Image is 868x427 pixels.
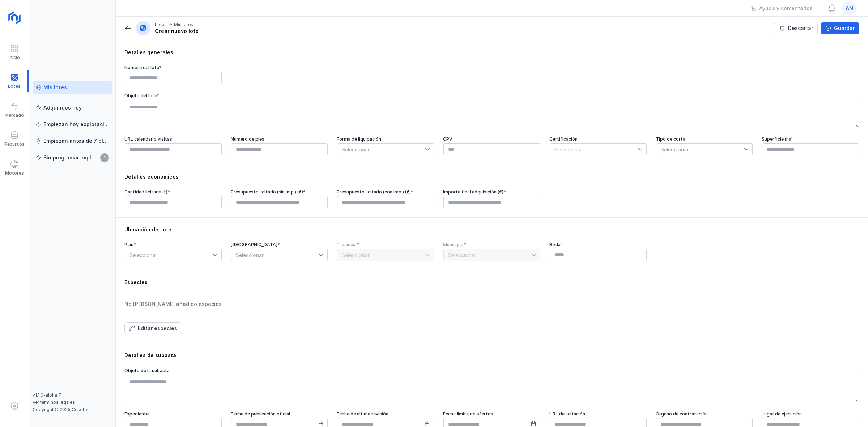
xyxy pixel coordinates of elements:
[33,151,112,164] a: Sin programar explotación1
[5,112,24,118] div: Mercado
[43,137,109,145] div: Empiezan antes de 7 días
[762,136,859,142] div: Superficie (ha)
[33,407,112,413] div: Copyright © 2025 Cesefor
[124,65,222,71] div: Nombre del lote
[43,154,98,161] div: Sin programar explotación
[337,144,425,155] span: Seleccionar
[43,121,109,128] div: Empiezan hoy explotación
[746,2,817,14] button: Ayuda y comentarios
[124,93,859,99] div: Objeto del lote
[155,22,167,27] div: Lotes
[834,25,855,32] div: Guardar
[124,411,222,417] div: Expediente
[124,226,859,233] div: Ubicación del lote
[443,242,541,248] div: Municipio
[124,49,859,56] div: Detalles generales
[231,249,319,261] span: Seleccionar
[33,118,112,131] a: Empiezan hoy explotación
[124,279,859,286] div: Especies
[337,136,434,142] div: Forma de liquidación
[549,411,647,417] div: URL de licitación
[550,144,638,155] span: Seleccionar
[5,8,24,26] img: logoRight.svg
[5,170,24,176] div: Motores
[33,134,112,148] a: Empiezan antes de 7 días
[231,136,328,142] div: Número de pies
[231,189,328,195] div: Presupuesto licitado (sin imp.) (€)
[337,411,434,417] div: Fecha de última revisión
[124,352,859,359] div: Detalles de subasta
[443,189,541,195] div: Importe final adquisición (€)
[124,300,859,308] div: No [PERSON_NAME] añadido especies
[443,136,541,142] div: CPV
[4,141,25,147] div: Recursos
[231,242,328,248] div: [GEOGRAPHIC_DATA]
[775,22,818,34] button: Descartar
[337,189,434,195] div: Presupuesto licitado (con imp.) (€)
[656,144,744,155] span: Seleccionar
[846,5,853,12] span: an
[33,101,112,114] a: Adquiridos hoy
[124,189,222,195] div: Cantidad licitada (t)
[124,322,182,334] button: Editar especies
[33,392,112,398] div: v1.1.0-alpha.7
[656,136,753,142] div: Tipo de corta
[138,325,177,332] div: Editar especies
[656,411,753,417] div: Órgano de contratación
[124,173,859,180] div: Detalles económicos
[788,25,813,32] div: Descartar
[549,136,647,142] div: Certificación
[33,400,75,405] a: Ver términos legales
[821,22,859,34] button: Guardar
[100,153,109,162] span: 1
[43,104,82,111] div: Adquiridos hoy
[549,242,647,248] div: Rodal
[337,242,434,248] div: Provincia
[231,411,328,417] div: Fecha de publicación oficial
[125,249,213,261] span: Seleccionar
[762,411,859,417] div: Lugar de ejecución
[155,27,199,35] div: Crear nuevo lote
[124,242,222,248] div: País
[174,22,193,27] div: Mis lotes
[443,411,541,417] div: Fecha límite de ofertas
[759,5,813,12] div: Ayuda y comentarios
[33,81,112,94] a: Mis lotes
[124,368,859,373] div: Objeto de la subasta
[43,84,67,91] div: Mis lotes
[124,136,222,142] div: URL calendario visitas
[9,55,20,60] div: Inicio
